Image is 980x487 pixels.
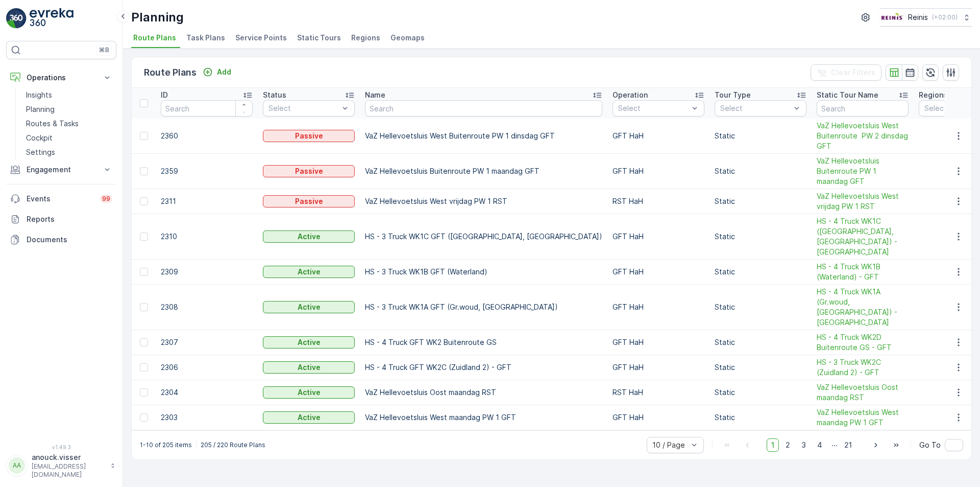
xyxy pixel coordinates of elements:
span: Static Tours [297,33,341,43]
span: Task Plans [186,33,225,43]
td: 2308 [156,285,258,330]
img: Reinis-Logo-Vrijstaand_Tekengebied-1-copy2_aBO4n7j.png [880,12,904,23]
a: VaZ Hellevoetsluis Buitenroute PW 1 maandag GFT [817,156,909,187]
a: VaZ Hellevoetsluis West vrijdag PW 1 RST [817,191,909,212]
input: Search [817,100,909,117]
p: 1-10 of 205 items [140,441,192,449]
td: HS - 3 Truck WK1A GFT (Gr.woud, [GEOGRAPHIC_DATA]) [360,285,607,330]
p: Status [263,90,286,100]
span: HS - 4 Truck WK1B (Waterland) - GFT [817,262,909,282]
button: Reinis(+02:00) [880,8,972,27]
img: logo_light-DOdMpM7g.png [30,8,73,29]
span: v 1.49.3 [6,444,116,450]
button: AAanouck.visser[EMAIL_ADDRESS][DOMAIN_NAME] [6,452,116,479]
td: Static [709,330,812,355]
p: 205 / 220 Route Plans [201,441,265,449]
p: Select [720,103,791,113]
p: Static Tour Name [817,90,878,100]
td: HS - 3 Truck WK1B GFT (Waterland) [360,260,607,285]
p: Engagement [27,165,96,175]
td: Static [709,285,812,330]
p: anouck.visser [32,452,105,462]
div: Toggle Row Selected [140,388,148,397]
div: Toggle Row Selected [140,197,148,205]
td: Static [709,260,812,285]
td: VaZ Hellevoetsluis Oost maandag RST [360,380,607,405]
span: 4 [813,438,827,452]
div: AA [9,457,25,474]
div: Toggle Row Selected [140,167,148,175]
button: Passive [263,130,355,142]
td: 2360 [156,119,258,154]
button: Passive [263,195,355,207]
td: 2311 [156,189,258,214]
p: Passive [295,196,323,206]
td: Static [709,189,812,214]
span: Regions [351,33,380,43]
p: Active [298,362,321,373]
div: Toggle Row Selected [140,268,148,276]
p: Active [298,337,321,347]
p: Active [298,412,321,423]
td: GFT HaH [607,260,709,285]
p: Reinis [908,12,928,22]
span: 2 [781,438,795,452]
a: VaZ Hellevoetsluis West Buitenroute PW 2 dinsdag GFT [817,121,909,151]
td: Static [709,154,812,189]
div: Toggle Row Selected [140,413,148,422]
td: Static [709,214,812,260]
td: Static [709,119,812,154]
td: 2306 [156,355,258,380]
td: HS - 4 Truck GFT WK2 Buitenroute GS [360,330,607,355]
a: HS - 4 Truck WK1C (Maaswijk West, Waterland) - GFT [817,216,909,257]
td: GFT HaH [607,119,709,154]
div: Toggle Row Selected [140,233,148,241]
td: 2310 [156,214,258,260]
p: Tour Type [715,90,751,100]
p: Cockpit [26,133,53,143]
a: HS - 4 Truck WK2D Buitenroute GS - GFT [817,332,909,353]
td: GFT HaH [607,355,709,380]
p: Active [298,267,321,277]
p: Regions [919,90,947,100]
p: Operations [27,73,96,83]
span: Route Plans [133,33,176,43]
a: VaZ Hellevoetsluis Oost maandag RST [817,382,909,403]
p: Events [27,194,94,204]
input: Search [365,100,602,117]
p: Clear Filters [831,67,875,78]
button: Engagement [6,159,116,180]
p: Insights [26,90,52,100]
button: Add [199,66,235,78]
td: Static [709,355,812,380]
td: 2304 [156,380,258,405]
p: Active [298,302,321,312]
p: ( +02:00 ) [932,13,958,21]
p: Route Plans [144,65,197,80]
p: [EMAIL_ADDRESS][DOMAIN_NAME] [32,462,105,479]
td: VaZ Hellevoetsluis West maandag PW 1 GFT [360,405,607,430]
span: 1 [767,438,779,452]
div: Toggle Row Selected [140,303,148,311]
p: Planning [131,9,184,26]
div: Toggle Row Selected [140,132,148,140]
p: Passive [295,166,323,176]
p: Reports [27,214,112,224]
td: GFT HaH [607,330,709,355]
button: Clear Filters [811,64,881,81]
p: Planning [26,104,55,114]
td: HS - 4 Truck GFT WK2C (Zuidland 2) - GFT [360,355,607,380]
td: GFT HaH [607,154,709,189]
button: Active [263,361,355,374]
a: Cockpit [22,131,116,145]
td: Static [709,405,812,430]
p: Routes & Tasks [26,119,79,129]
a: HS - 3 Truck WK2C (Zuidland 2) - GFT [817,357,909,378]
td: VaZ Hellevoetsluis Buitenroute PW 1 maandag GFT [360,154,607,189]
